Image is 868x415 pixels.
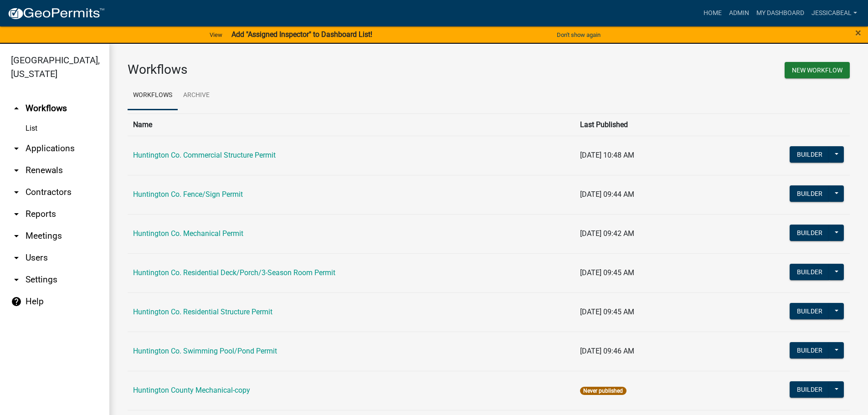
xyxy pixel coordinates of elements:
[11,274,22,285] i: arrow_drop_down
[11,231,22,241] i: arrow_drop_down
[11,187,22,198] i: arrow_drop_down
[580,229,634,238] span: [DATE] 09:42 AM
[11,252,22,263] i: arrow_drop_down
[855,26,861,39] span: ×
[11,143,22,154] i: arrow_drop_down
[133,229,243,238] a: Huntington Co. Mechanical Permit
[790,342,830,359] button: Builder
[790,381,830,398] button: Builder
[790,303,830,319] button: Builder
[553,27,604,42] button: Don't show again
[790,225,830,241] button: Builder
[133,268,335,277] a: Huntington Co. Residential Deck/Porch/3-Season Room Permit
[133,307,272,316] a: Huntington Co. Residential Structure Permit
[790,146,830,163] button: Builder
[580,151,634,159] span: [DATE] 10:48 AM
[580,268,634,277] span: [DATE] 09:45 AM
[133,190,243,199] a: Huntington Co. Fence/Sign Permit
[206,27,226,42] a: View
[11,103,22,114] i: arrow_drop_up
[575,113,711,136] th: Last Published
[11,209,22,220] i: arrow_drop_down
[231,30,372,39] strong: Add "Assigned Inspector" to Dashboard List!
[808,5,861,22] a: JessicaBeal
[580,387,626,395] span: Never published
[855,27,861,38] button: Close
[11,296,22,307] i: help
[128,81,178,110] a: Workflows
[785,62,850,78] button: New Workflow
[725,5,753,22] a: Admin
[128,113,575,136] th: Name
[580,307,634,316] span: [DATE] 09:45 AM
[128,62,482,77] h3: Workflows
[133,151,276,159] a: Huntington Co. Commercial Structure Permit
[133,386,250,395] a: Huntington County Mechanical-copy
[700,5,725,22] a: Home
[790,264,830,280] button: Builder
[133,347,277,355] a: Huntington Co. Swimming Pool/Pond Permit
[178,81,215,110] a: Archive
[790,185,830,202] button: Builder
[11,165,22,176] i: arrow_drop_down
[580,190,634,199] span: [DATE] 09:44 AM
[753,5,808,22] a: My Dashboard
[580,347,634,355] span: [DATE] 09:46 AM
